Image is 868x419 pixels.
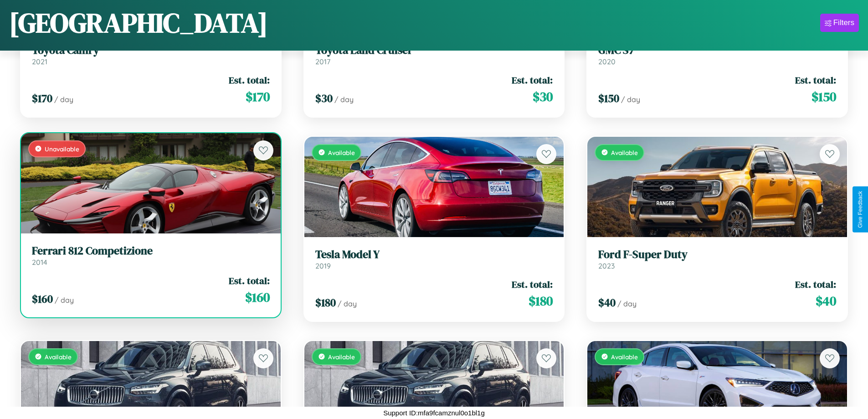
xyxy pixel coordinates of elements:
span: Est. total: [229,274,270,287]
span: / day [621,95,640,104]
span: $ 40 [816,292,836,310]
span: / day [338,299,357,308]
span: / day [617,299,637,308]
span: Est. total: [229,73,270,87]
span: Available [45,353,72,361]
span: 2023 [598,261,615,270]
span: 2019 [315,261,331,270]
span: 2021 [32,57,47,66]
span: Available [611,353,638,361]
a: Toyota Land Cruiser2017 [315,44,553,66]
div: Give Feedback [857,191,863,228]
div: Filters [833,18,854,27]
span: $ 150 [812,88,836,106]
span: / day [334,95,354,104]
p: Support ID: mfa9fcamznul0o1bl1g [383,407,485,419]
span: $ 30 [315,91,333,106]
span: / day [55,295,74,305]
span: $ 180 [529,292,553,310]
span: $ 160 [32,291,53,306]
span: $ 180 [315,295,336,310]
h3: Toyota Camry [32,44,270,57]
h3: Toyota Land Cruiser [315,44,553,57]
h1: [GEOGRAPHIC_DATA] [9,4,268,41]
span: $ 170 [32,91,52,106]
a: Tesla Model Y2019 [315,248,553,270]
a: GMC S72020 [598,44,836,66]
span: Est. total: [795,73,836,87]
a: Ferrari 812 Competizione2014 [32,244,270,267]
span: $ 160 [245,288,270,306]
span: Unavailable [45,145,79,153]
span: Est. total: [512,278,553,291]
span: $ 150 [598,91,619,106]
span: Available [328,353,355,361]
h3: Ford F-Super Duty [598,248,836,261]
span: $ 170 [246,88,270,106]
span: Est. total: [512,73,553,87]
button: Filters [820,14,859,32]
span: 2014 [32,258,47,267]
span: Available [328,149,355,156]
h3: Tesla Model Y [315,248,553,261]
span: Available [611,149,638,156]
span: Est. total: [795,278,836,291]
span: $ 40 [598,295,616,310]
h3: GMC S7 [598,44,836,57]
span: 2017 [315,57,330,66]
span: / day [54,95,73,104]
h3: Ferrari 812 Competizione [32,244,270,258]
a: Ford F-Super Duty2023 [598,248,836,270]
span: 2020 [598,57,616,66]
a: Toyota Camry2021 [32,44,270,66]
span: $ 30 [533,88,553,106]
